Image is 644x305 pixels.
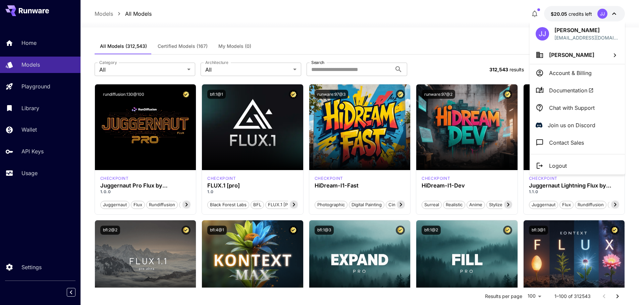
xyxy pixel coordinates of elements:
[554,26,619,34] p: [PERSON_NAME]
[549,104,595,112] p: Chat with Support
[549,139,584,147] p: Contact Sales
[554,34,619,41] div: hee8515266@gmail.com
[549,52,594,58] span: [PERSON_NAME]
[548,121,595,129] p: Join us on Discord
[536,27,549,41] div: JJ
[549,69,592,77] p: Account & Billing
[554,34,619,41] p: [EMAIL_ADDRESS][DOMAIN_NAME]
[549,86,594,94] span: Documentation
[530,46,625,64] button: [PERSON_NAME]
[549,162,567,170] p: Logout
